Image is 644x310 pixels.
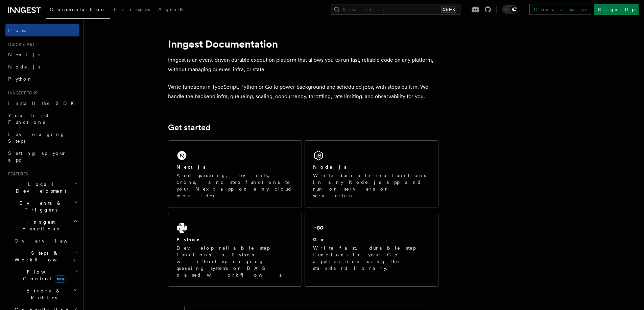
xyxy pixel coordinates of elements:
[331,4,460,15] button: Search...Ctrl+K
[305,140,438,207] a: Node.jsWrite durable step functions in any Node.js app and run on servers or serverless.
[8,150,66,163] span: Setting up your app
[8,64,40,69] span: Node.js
[110,2,154,18] a: Examples
[176,236,201,243] h2: Python
[313,245,430,272] p: Write fast, durable step functions in your Go application using the standard library.
[5,147,79,166] a: Setting up your app
[8,27,27,34] span: Home
[313,236,325,243] h2: Go
[5,171,28,177] span: Features
[176,172,293,199] p: Add queueing, events, crons, and step functions to your Next app on any cloud provider.
[502,5,518,13] button: Toggle dark mode
[5,73,79,85] a: Python
[168,38,438,50] h1: Inngest Documentation
[12,287,73,301] span: Errors & Retries
[168,123,210,132] a: Get started
[8,101,78,106] span: Install the SDK
[8,132,65,144] span: Leveraging Steps
[5,219,73,232] span: Inngest Functions
[5,42,35,47] span: Quick start
[12,250,75,263] span: Steps & Workflows
[168,82,438,101] p: Write functions in TypeScript, Python or Go to power background and scheduled jobs, with steps bu...
[5,109,79,128] a: Your first Functions
[168,213,302,287] a: PythonDevelop reliable step functions in Python without managing queueing systems or DAG based wo...
[12,285,79,304] button: Errors & Retries
[12,269,74,282] span: Flow Control
[5,90,38,96] span: Inngest tour
[12,247,79,266] button: Steps & Workflows
[176,164,206,170] h2: Next.js
[529,4,591,15] a: Contact sales
[305,213,438,287] a: GoWrite fast, durable step functions in your Go application using the standard library.
[5,24,79,36] a: Home
[46,2,110,19] a: Documentation
[5,197,79,216] button: Events & Triggers
[15,238,84,244] span: Overview
[8,76,33,82] span: Python
[5,61,79,73] a: Node.js
[12,266,79,285] button: Flow Controlnew
[441,6,456,13] kbd: Ctrl+K
[5,216,79,235] button: Inngest Functions
[176,245,293,278] p: Develop reliable step functions in Python without managing queueing systems or DAG based workflows.
[5,178,79,197] button: Local Development
[5,128,79,147] a: Leveraging Steps
[55,275,66,283] span: new
[168,55,438,74] p: Inngest is an event-driven durable execution platform that allows you to run fast, reliable code ...
[12,235,79,247] a: Overview
[5,97,79,109] a: Install the SDK
[5,200,74,213] span: Events & Triggers
[313,164,347,170] h2: Node.js
[5,49,79,61] a: Next.js
[158,7,194,12] span: AgentKit
[168,140,302,207] a: Next.jsAdd queueing, events, crons, and step functions to your Next app on any cloud provider.
[114,7,150,12] span: Examples
[8,113,48,125] span: Your first Functions
[8,52,40,57] span: Next.js
[50,7,106,12] span: Documentation
[594,4,639,15] a: Sign Up
[154,2,198,18] a: AgentKit
[313,172,430,199] p: Write durable step functions in any Node.js app and run on servers or serverless.
[5,181,74,194] span: Local Development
